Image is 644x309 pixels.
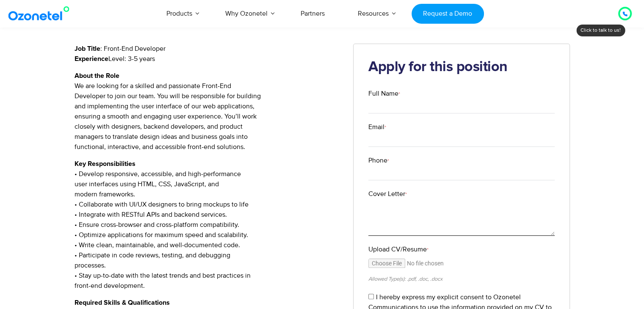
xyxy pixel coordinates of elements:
[75,55,108,62] strong: Experience
[368,59,555,76] h2: Apply for this position
[368,189,555,199] label: Cover Letter
[368,88,555,99] label: Full Name
[368,276,442,282] small: Allowed Type(s): .pdf, .doc, .docx
[75,160,135,167] strong: Key Responsibilities
[75,71,341,152] p: We are looking for a skilled and passionate Front-End Developer to join our team. You will be res...
[75,299,170,306] strong: Required Skills & Qualifications
[368,122,555,132] label: Email
[75,44,341,64] p: : Front-End Developer Level: 3-5 years
[75,159,341,291] p: • Develop responsive, accessible, and high-performance user interfaces using HTML, CSS, JavaScrip...
[368,244,555,254] label: Upload CV/Resume
[368,155,555,166] label: Phone
[75,72,119,79] strong: About the Role
[412,4,484,24] a: Request a Demo
[75,45,100,52] strong: Job Title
